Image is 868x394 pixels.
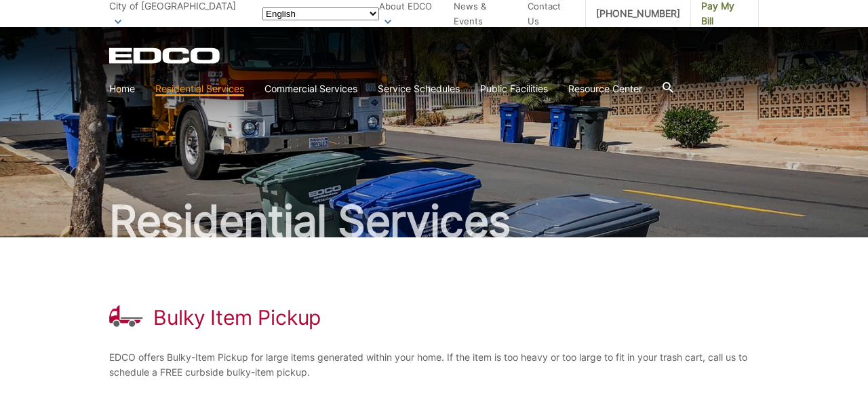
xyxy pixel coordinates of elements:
[153,305,321,330] h1: Bulky Item Pickup
[378,81,460,96] a: Service Schedules
[568,81,642,96] a: Resource Center
[109,81,135,96] a: Home
[262,7,379,20] select: Select a language
[264,81,357,96] a: Commercial Services
[155,81,244,96] a: Residential Services
[109,350,759,380] p: EDCO offers Bulky-Item Pickup for large items generated within your home. If the item is too heav...
[109,47,222,64] a: EDCD logo. Return to the homepage.
[109,199,759,243] h2: Residential Services
[480,81,548,96] a: Public Facilities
